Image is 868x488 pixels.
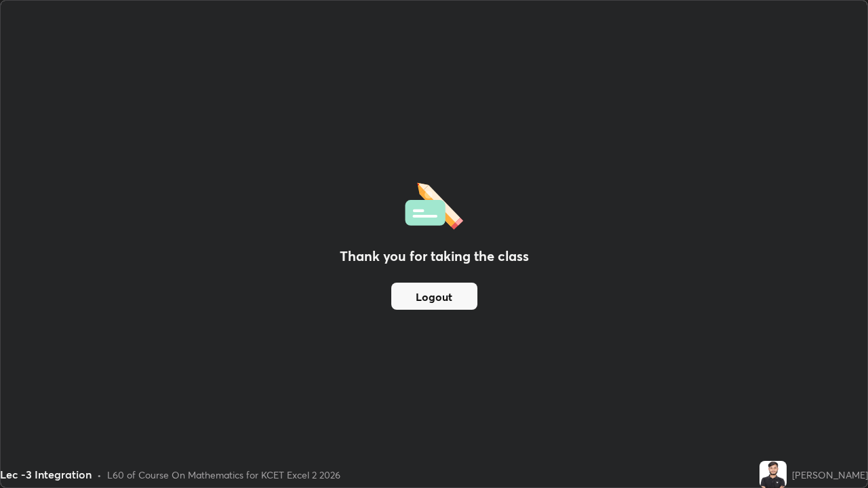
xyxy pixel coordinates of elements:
[759,461,787,488] img: e9509afeb8d349309d785b2dea92ae11.jpg
[391,283,477,310] button: Logout
[107,468,340,482] div: L60 of Course On Mathematics for KCET Excel 2 2026
[792,468,868,482] div: [PERSON_NAME]
[97,468,102,482] div: •
[340,246,529,266] h2: Thank you for taking the class
[405,178,463,230] img: offlineFeedback.1438e8b3.svg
